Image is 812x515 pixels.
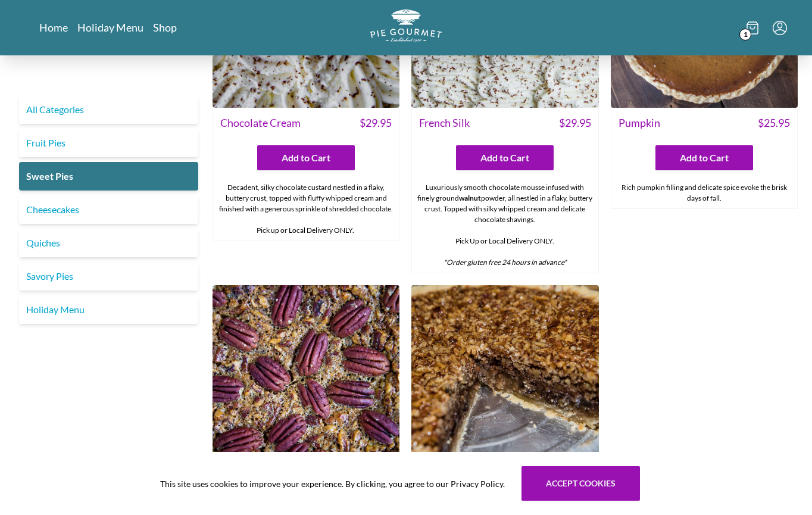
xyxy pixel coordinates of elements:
a: Cheesecakes [19,195,198,224]
div: Decadent, silky chocolate custard nestled in a flaky, buttery crust, topped with fluffy whipped c... [213,177,399,241]
a: Holiday Menu [77,20,143,35]
a: Quiches [19,229,198,257]
span: $ 29.95 [360,115,392,131]
img: Chocolate Pecan [411,285,598,472]
a: Shop [153,20,177,35]
img: logo [370,10,442,42]
a: Sweet Pies [19,162,198,191]
div: Rich pumpkin filling and delicate spice evoke the brisk days of fall. [611,177,797,208]
span: This site uses cookies to improve your experience. By clicking, you agree to our Privacy Policy. [160,477,505,490]
button: Add to Cart [456,145,554,170]
em: *Order gluten free 24 hours in advance* [444,258,567,267]
span: Add to Cart [680,151,729,165]
div: Luxuriously smooth chocolate mousse infused with finely ground powder, all nestled in a flaky, bu... [412,177,598,273]
span: $ 25.95 [758,115,790,131]
strong: walnut [459,193,481,202]
span: French Silk [419,115,470,131]
span: Add to Cart [480,151,529,165]
span: Pumpkin [619,115,660,131]
button: Add to Cart [655,145,753,170]
span: Add to Cart [282,151,330,165]
a: Logo [370,10,442,46]
button: Accept cookies [521,466,640,501]
a: All Categories [19,95,198,124]
a: Savory Pies [19,262,198,291]
a: Home [39,20,68,35]
img: Pecan [213,285,399,472]
a: Fruit Pies [19,129,198,157]
span: Chocolate Cream [220,115,301,131]
button: Menu [773,21,787,35]
span: $ 29.95 [559,115,591,131]
button: Add to Cart [257,145,355,170]
span: 1 [739,29,751,40]
a: Holiday Menu [19,295,198,324]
